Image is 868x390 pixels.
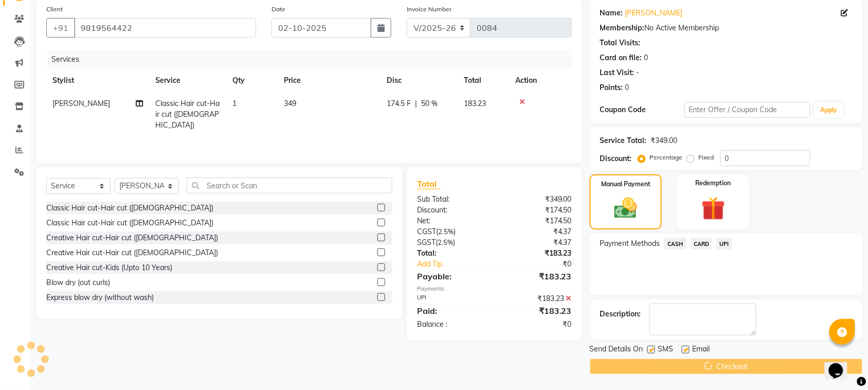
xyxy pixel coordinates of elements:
th: Qty [226,69,278,92]
div: Coupon Code [600,104,684,115]
div: ₹183.23 [494,248,580,259]
span: Send Details On [590,344,643,357]
div: ₹174.50 [494,205,580,216]
a: [PERSON_NAME] [625,8,683,19]
label: Date [272,5,285,14]
div: Services [47,50,580,69]
div: ₹0 [509,259,580,270]
div: Balance : [409,319,495,330]
span: 2.5% [438,238,453,246]
div: ( ) [409,237,495,248]
div: ₹349.00 [494,194,580,205]
th: Disc [381,69,458,92]
span: CASH [664,238,686,250]
div: Creative Hair cut-Kids (Upto 10 Years) [46,262,172,273]
div: Points: [600,82,623,93]
th: Action [509,69,572,92]
div: 0 [644,52,648,63]
div: Description: [600,309,641,320]
iframe: chat widget [825,349,858,380]
div: Express blow dry (without wash) [46,292,154,303]
div: Service Total: [600,135,647,146]
th: Total [458,69,509,92]
button: Apply [815,102,844,118]
div: Name: [600,8,623,19]
div: ₹183.23 [494,305,580,317]
span: | [415,98,417,109]
span: 1 [232,99,237,108]
div: Discount: [600,153,632,164]
div: ₹4.37 [494,237,580,248]
span: CARD [691,238,713,250]
span: 183.23 [464,99,486,108]
label: Redemption [696,179,731,188]
div: Net: [409,216,495,226]
div: Sub Total: [409,194,495,205]
label: Client [46,5,63,14]
div: UPI [409,293,495,304]
div: ₹174.50 [494,216,580,226]
div: Classic Hair cut-Hair cut ([DEMOGRAPHIC_DATA]) [46,203,213,214]
div: Blow dry (out curls) [46,277,110,288]
div: Creative Hair cut-Hair cut ([DEMOGRAPHIC_DATA]) [46,247,218,258]
div: Discount: [409,205,495,216]
div: Total: [409,248,495,259]
img: _cash.svg [607,195,644,221]
div: Classic Hair cut-Hair cut ([DEMOGRAPHIC_DATA]) [46,218,213,228]
th: Price [278,69,381,92]
div: ₹183.23 [494,293,580,304]
th: Stylist [46,69,149,92]
th: Service [149,69,226,92]
img: _gift.svg [694,194,733,223]
div: 0 [625,82,629,93]
span: [PERSON_NAME] [52,99,110,108]
span: 50 % [421,98,438,109]
label: Fixed [699,153,714,162]
div: No Active Membership [600,23,853,33]
span: SGST [417,238,436,247]
label: Percentage [650,153,683,162]
span: CGST [417,227,436,236]
a: Add Tip [409,259,509,270]
div: Payments [417,285,572,293]
span: 349 [284,99,296,108]
button: +91 [46,18,75,38]
div: Paid: [409,305,495,317]
div: ₹0 [494,319,580,330]
span: Payment Methods [600,238,660,249]
div: Card on file: [600,52,642,63]
span: Email [693,344,710,357]
input: Search or Scan [187,178,392,193]
label: Manual Payment [601,180,650,189]
div: Payable: [409,270,495,282]
input: Search by Name/Mobile/Email/Code [74,18,256,38]
div: Total Visits: [600,38,641,48]
div: ₹349.00 [651,135,678,146]
span: Total [417,179,441,189]
span: Classic Hair cut-Hair cut ([DEMOGRAPHIC_DATA]) [155,99,220,130]
div: Creative Hair cut-Hair cut ([DEMOGRAPHIC_DATA]) [46,233,218,243]
span: UPI [717,238,733,250]
div: ₹183.23 [494,270,580,282]
span: 2.5% [438,227,454,236]
label: Invoice Number [407,5,451,14]
span: 174.5 F [387,98,411,109]
div: ( ) [409,226,495,237]
div: - [637,67,640,78]
span: SMS [658,344,674,357]
div: ₹4.37 [494,226,580,237]
div: Membership: [600,23,645,33]
input: Enter Offer / Coupon Code [684,102,810,118]
div: Last Visit: [600,67,635,78]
